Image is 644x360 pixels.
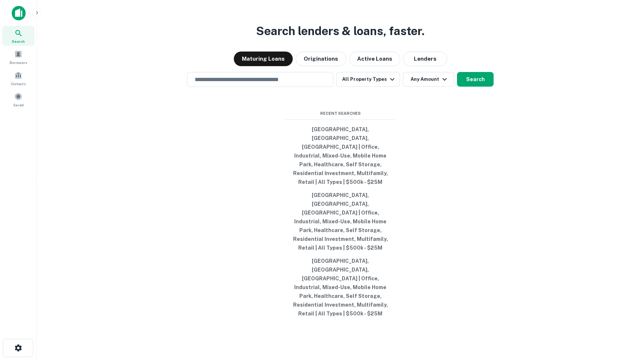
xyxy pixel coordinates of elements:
[12,38,25,44] span: Search
[403,52,447,66] button: Lenders
[349,52,400,66] button: Active Loans
[256,22,424,40] h3: Search lenders & loans, faster.
[285,110,395,117] span: Recent Searches
[10,60,27,65] span: Borrowers
[296,52,346,66] button: Originations
[336,72,400,87] button: All Property Types
[607,302,644,337] iframe: Chat Widget
[457,72,494,87] button: Search
[2,26,34,46] a: Search
[2,90,34,109] a: Saved
[11,81,26,87] span: Contacts
[2,47,34,67] a: Borrowers
[285,123,395,189] button: [GEOGRAPHIC_DATA], [GEOGRAPHIC_DATA], [GEOGRAPHIC_DATA] | Office, Industrial, Mixed-Use, Mobile H...
[12,6,26,20] img: capitalize-icon.png
[285,254,395,320] button: [GEOGRAPHIC_DATA], [GEOGRAPHIC_DATA], [GEOGRAPHIC_DATA] | Office, Industrial, Mixed-Use, Mobile H...
[285,189,395,254] button: [GEOGRAPHIC_DATA], [GEOGRAPHIC_DATA], [GEOGRAPHIC_DATA] | Office, Industrial, Mixed-Use, Mobile H...
[403,72,454,87] button: Any Amount
[13,102,24,108] span: Saved
[2,68,34,88] a: Contacts
[234,52,293,66] button: Maturing Loans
